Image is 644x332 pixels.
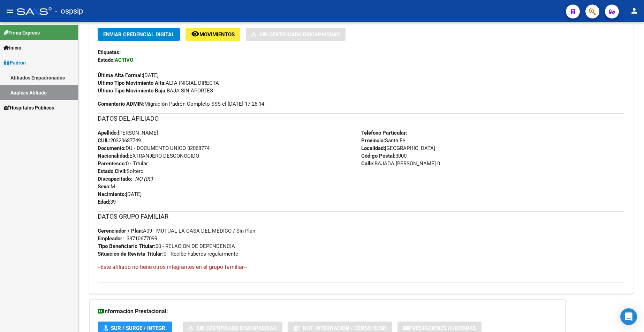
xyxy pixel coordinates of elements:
[361,160,374,167] strong: Calle:
[259,31,340,38] span: Sin Certificado Discapacidad
[361,130,407,136] strong: Teléfono Particular:
[98,101,144,107] strong: Comentario ADMIN:
[361,160,440,167] span: BAJADA [PERSON_NAME] 0
[98,243,235,249] span: 00 - RELACION DE DEPENDENCIA
[3,29,40,37] span: Firma Express
[98,183,115,190] span: M
[361,145,385,151] strong: Localidad:
[361,145,435,151] span: [GEOGRAPHIC_DATA]
[98,137,110,144] strong: CUIL:
[98,183,111,190] strong: Sexo:
[98,199,110,205] strong: Edad:
[98,168,144,174] span: Soltero
[98,130,158,136] span: [PERSON_NAME]
[98,153,199,159] span: EXTRANJERO DESCONOCIDO
[98,72,143,78] strong: Última Alta Formal:
[3,44,21,52] span: Inicio
[98,228,255,234] span: A09 - MUTUAL LA CASA DEL MEDICO / Sin Plan
[185,28,240,41] button: Movimientos
[98,191,126,197] strong: Nacimiento:
[98,191,142,197] span: [DATE]
[3,104,54,112] span: Hospitales Públicos
[98,251,164,257] strong: Situacion de Revista Titular:
[409,325,476,331] span: Prestaciones Auditadas
[98,80,219,86] span: ALTA INICIAL DIRECTA
[98,28,180,41] button: Enviar Credencial Digital
[115,57,133,63] strong: ACTIVO
[98,168,127,174] strong: Estado Civil:
[361,153,407,159] span: 3000
[199,31,235,38] span: Movimientos
[98,145,126,151] strong: Documento:
[303,325,387,331] span: Not. Internacion / Censo Hosp.
[620,308,637,325] div: Open Intercom Messenger
[630,7,638,15] mat-icon: person
[98,80,166,86] strong: Ultimo Tipo Movimiento Alta:
[103,31,174,38] span: Enviar Credencial Digital
[98,137,141,144] span: 20320687749
[361,137,385,144] strong: Provincia:
[98,160,126,167] strong: Parentesco:
[98,88,213,94] span: BAJA SIN APORTES
[98,251,238,257] span: 0 - Recibe haberes regularmente
[196,325,277,331] span: Sin Certificado Discapacidad
[98,100,264,108] span: Migración Padrón Completo SSS el [DATE] 17:26:14
[98,235,124,242] strong: Empleador:
[361,153,395,159] strong: Código Postal:
[55,3,83,19] span: - ospsip
[98,199,116,205] span: 39
[6,7,14,15] mat-icon: menu
[98,72,159,78] span: [DATE]
[3,59,26,67] span: Padrón
[98,49,121,55] strong: Etiquetas:
[98,243,156,249] strong: Tipo Beneficiario Titular:
[98,88,167,94] strong: Ultimo Tipo Movimiento Baja:
[98,130,118,136] strong: Apellido:
[98,153,129,159] strong: Nacionalidad:
[127,235,157,242] div: 33710677099
[98,160,148,167] span: 0 - Titular
[191,30,199,38] mat-icon: remove_red_eye
[98,212,624,221] h3: DATOS GRUPO FAMILIAR
[98,307,557,316] h3: Información Prestacional:
[98,228,143,234] strong: Gerenciador / Plan:
[111,325,167,331] span: SUR / SURGE / INTEGR.
[98,57,115,63] strong: Estado:
[246,28,346,41] button: Sin Certificado Discapacidad
[135,176,153,182] i: NO (00)
[361,137,405,144] span: Santa Fe
[98,263,624,271] h4: --Este afiliado no tiene otros integrantes en el grupo familiar--
[98,114,624,123] h3: DATOS DEL AFILIADO
[98,145,210,151] span: DU - DOCUMENTO UNICO 32068774
[98,176,132,182] strong: Discapacitado:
